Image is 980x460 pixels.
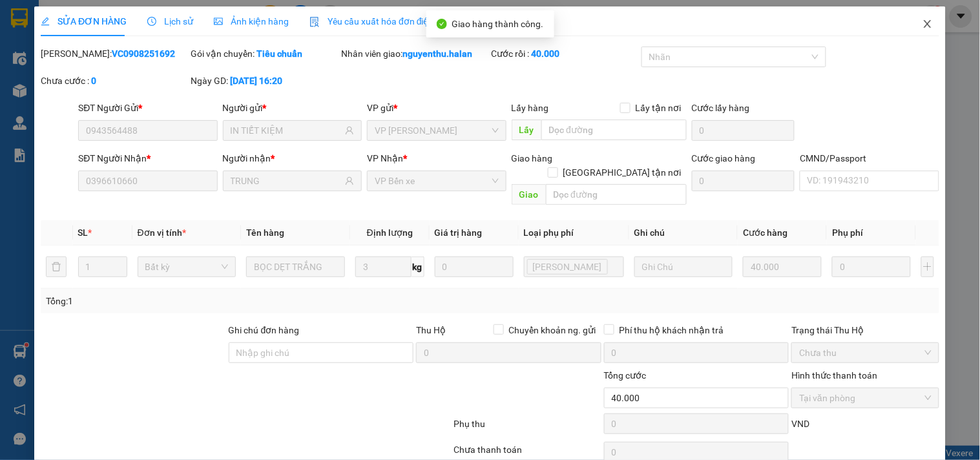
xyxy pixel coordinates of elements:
span: close [923,19,933,29]
div: SĐT Người Gửi [78,101,217,115]
div: Trạng thái Thu Hộ [791,323,939,337]
span: Chuyển khoản ng. gửi [504,323,601,337]
input: Cước lấy hàng [692,120,795,141]
label: Hình thức thanh toán [791,370,877,381]
span: Giao [512,184,546,205]
span: [GEOGRAPHIC_DATA] tận nơi [558,165,687,180]
span: VP Nhận [367,153,403,163]
span: Lưu kho [527,259,608,275]
div: Tổng: 1 [46,294,379,308]
span: Giao hàng thành công. [452,19,544,29]
div: Chưa cước : [41,74,188,88]
span: picture [214,17,223,26]
span: Lấy hàng [512,103,549,113]
div: Ngày GD: [191,74,339,88]
div: [PERSON_NAME]: [41,47,188,61]
th: Ghi chú [629,220,738,246]
b: nguyenthu.halan [402,48,472,59]
input: Ghi Chú [634,256,733,277]
span: Tổng cước [604,370,647,381]
input: Ghi chú đơn hàng [229,342,414,363]
div: Người gửi [223,101,362,115]
div: Nhân viên giao: [341,47,488,61]
button: Close [910,6,946,43]
span: Ảnh kiện hàng [214,16,289,26]
div: Gói vận chuyển: [191,47,339,61]
span: Bất kỳ [145,257,229,277]
span: kg [412,256,424,277]
span: Tại văn phòng [799,388,931,408]
b: 0 [91,76,96,86]
span: Phí thu hộ khách nhận trả [614,323,729,337]
b: Tiêu chuẩn [257,48,303,59]
input: Tên người nhận [231,174,342,188]
input: Cước giao hàng [692,171,795,191]
span: Cước hàng [743,227,787,238]
div: Cước rồi : [491,47,638,61]
div: SĐT Người Nhận [78,151,217,165]
input: 0 [743,256,822,277]
input: Dọc đường [546,184,687,205]
span: Lấy tận nơi [631,101,687,115]
span: Giao hàng [512,153,553,163]
span: check-circle [437,19,447,29]
span: Lịch sử [147,16,193,26]
span: SỬA ĐƠN HÀNG [41,16,127,26]
span: Yêu cầu xuất hóa đơn điện tử [309,16,446,26]
span: Thu Hộ [416,325,446,335]
span: edit [41,17,50,26]
input: 0 [435,256,514,277]
span: clock-circle [147,17,156,26]
label: Ghi chú đơn hàng [229,325,300,335]
div: Phụ thu [452,417,602,439]
span: VP Võ Chí Công [375,121,498,140]
div: Người nhận [223,151,362,165]
span: Đơn vị tính [138,227,186,238]
span: Chưa thu [799,343,931,362]
input: Tên người gửi [231,123,342,138]
button: plus [921,256,934,277]
b: VC0908251692 [112,48,175,59]
span: user [345,126,354,135]
b: 40.000 [531,48,559,59]
span: Phụ phí [832,227,863,238]
th: Loại phụ phí [519,220,629,246]
span: Định lượng [367,227,413,238]
b: [DATE] 16:20 [231,76,283,86]
div: VP gửi [367,101,506,115]
span: Tên hàng [246,227,284,238]
span: [PERSON_NAME] [533,260,602,274]
label: Cước lấy hàng [692,103,750,113]
span: SL [78,227,89,238]
input: Dọc đường [541,120,687,140]
span: VND [791,419,809,429]
span: Giá trị hàng [435,227,483,238]
span: Lấy [512,120,541,140]
span: VP Bến xe [375,171,498,191]
label: Cước giao hàng [692,153,756,163]
img: icon [309,17,320,27]
input: VD: Bàn, Ghế [246,256,345,277]
div: CMND/Passport [800,151,939,165]
span: user [345,176,354,185]
button: delete [46,256,67,277]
